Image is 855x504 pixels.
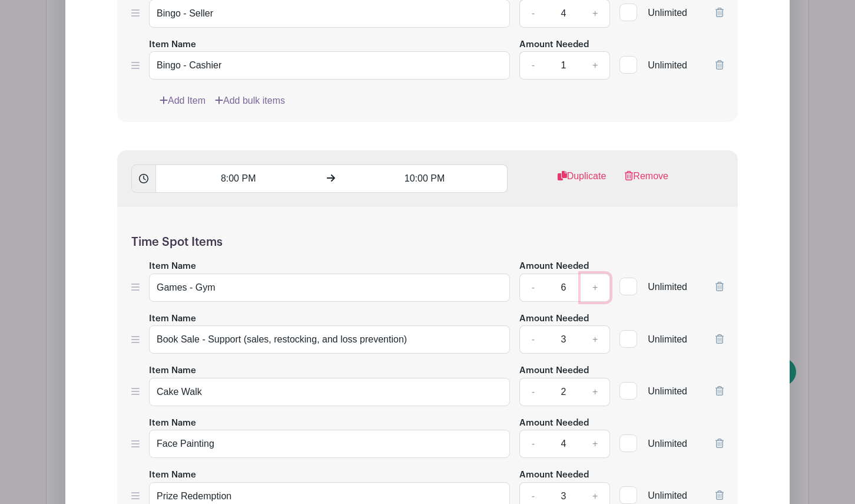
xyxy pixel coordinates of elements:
span: Unlimited [648,439,687,449]
a: - [519,274,546,302]
a: + [581,325,610,354]
label: Amount Needed [519,364,589,378]
span: Unlimited [648,334,687,344]
input: e.g. Snacks or Check-in Attendees [149,325,510,354]
a: + [581,274,610,302]
label: Amount Needed [519,469,589,482]
a: + [581,378,610,406]
span: Unlimited [648,60,687,70]
a: + [581,430,610,458]
a: - [519,430,546,458]
label: Amount Needed [519,38,589,52]
span: Unlimited [648,490,687,500]
span: Unlimited [648,282,687,292]
span: Unlimited [648,8,687,18]
label: Amount Needed [519,417,589,430]
a: Duplicate [558,169,607,193]
label: Item Name [149,260,196,274]
a: Add Item [160,94,206,108]
a: - [519,51,546,80]
label: Item Name [149,38,196,52]
h5: Time Spot Items [131,235,724,249]
a: Remove [625,169,668,193]
label: Item Name [149,312,196,326]
input: e.g. Snacks or Check-in Attendees [149,430,510,458]
label: Item Name [149,469,196,482]
label: Amount Needed [519,312,589,326]
a: + [581,51,610,80]
label: Item Name [149,364,196,378]
a: - [519,325,546,354]
input: e.g. Snacks or Check-in Attendees [149,274,510,302]
label: Amount Needed [519,260,589,274]
a: - [519,378,546,406]
span: Unlimited [648,386,687,396]
input: Set End Time [342,164,507,193]
label: Item Name [149,417,196,430]
a: Add bulk items [215,94,285,108]
input: e.g. Snacks or Check-in Attendees [149,51,510,80]
input: Set Start Time [155,164,320,193]
input: e.g. Snacks or Check-in Attendees [149,378,510,406]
